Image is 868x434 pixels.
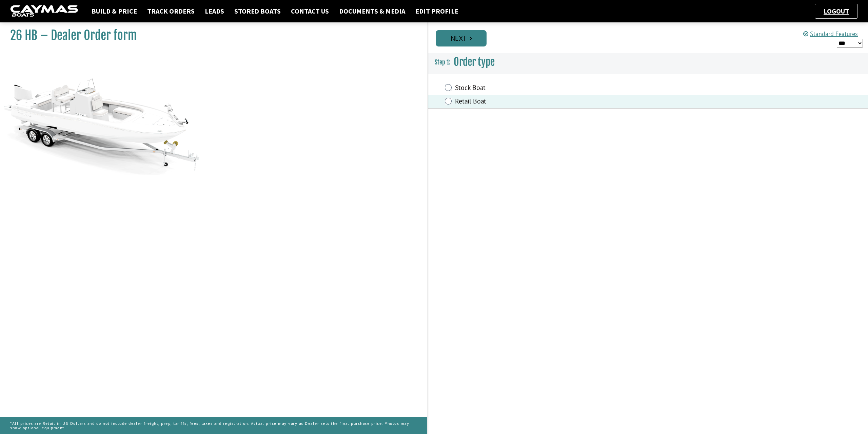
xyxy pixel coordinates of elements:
[455,83,703,93] label: Stock Boat
[288,7,332,16] a: Contact Us
[231,7,284,16] a: Stored Boats
[820,7,852,15] a: Logout
[412,7,462,16] a: Edit Profile
[88,7,140,16] a: Build & Price
[10,418,417,433] p: *All prices are Retail in US Dollars and do not include dealer freight, prep, tariffs, fees, taxe...
[144,7,198,16] a: Track Orders
[455,97,703,107] label: Retail Boat
[10,28,410,43] h1: 26 HB – Dealer Order form
[434,29,868,46] ul: Pagination
[336,7,409,16] a: Documents & Media
[10,5,78,18] img: caymas-dealer-connect-2ed40d3bc7270c1d8d7ffb4b79bf05adc795679939227970def78ec6f6c03838.gif
[803,30,858,38] a: Standard Features
[428,50,868,75] h3: Order type
[436,30,487,46] a: Next
[201,7,228,16] a: Leads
